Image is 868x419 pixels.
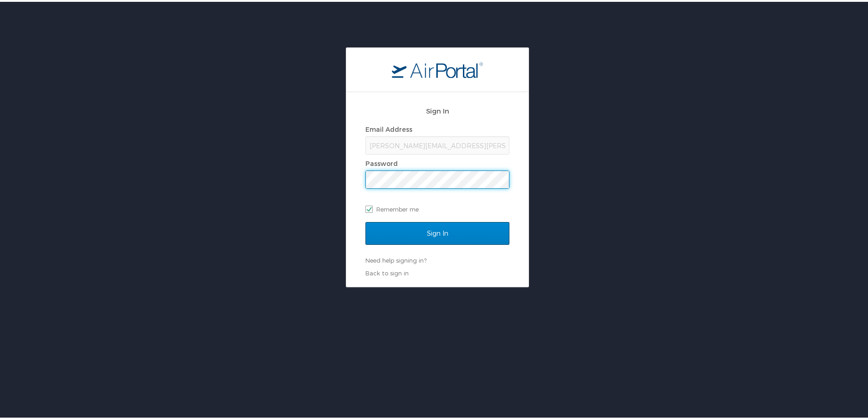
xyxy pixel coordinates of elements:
a: Need help signing in? [365,255,426,262]
img: logo [392,60,483,76]
label: Remember me [365,201,509,214]
label: Email Address [365,124,412,131]
input: Sign In [365,220,509,243]
label: Password [365,158,398,166]
h2: Sign In [365,104,509,114]
a: Back to sign in [365,268,409,275]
